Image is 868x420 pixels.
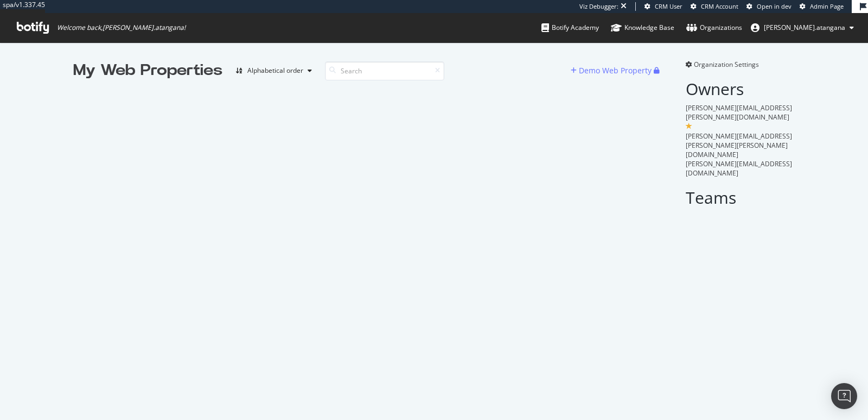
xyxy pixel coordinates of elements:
span: [PERSON_NAME][EMAIL_ADDRESS][PERSON_NAME][PERSON_NAME][DOMAIN_NAME] [686,131,792,159]
button: Alphabetical order [231,62,316,79]
span: [PERSON_NAME][EMAIL_ADDRESS][DOMAIN_NAME] [686,159,792,178]
button: Demo Web Property [571,62,654,79]
span: Open in dev [757,2,792,10]
div: Alphabetical order [247,67,303,74]
span: CRM User [655,2,682,10]
a: Knowledge Base [611,13,674,42]
span: [PERSON_NAME][EMAIL_ADDRESS][PERSON_NAME][DOMAIN_NAME] [686,103,792,122]
div: Viz Debugger: [579,2,618,11]
div: My Web Properties [73,60,222,82]
div: Botify Academy [541,22,599,33]
div: Organizations [686,22,742,33]
a: Botify Academy [541,13,599,42]
h2: Owners [686,80,795,98]
span: renaud.atangana [764,23,845,32]
span: Welcome back, [PERSON_NAME].atangana ! [57,23,186,32]
div: Knowledge Base [611,22,674,33]
div: Demo Web Property [579,65,652,76]
span: Organization Settings [694,60,759,69]
a: CRM User [644,2,682,11]
button: [PERSON_NAME].atangana [742,19,863,36]
a: Demo Web Property [571,66,654,75]
a: Admin Page [800,2,844,11]
span: Admin Page [810,2,844,10]
a: Open in dev [746,2,792,11]
span: CRM Account [701,2,738,10]
a: Organizations [686,13,742,42]
div: Open Intercom Messenger [831,383,857,409]
input: Search [325,61,444,80]
h2: Teams [686,189,795,206]
a: CRM Account [691,2,738,11]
